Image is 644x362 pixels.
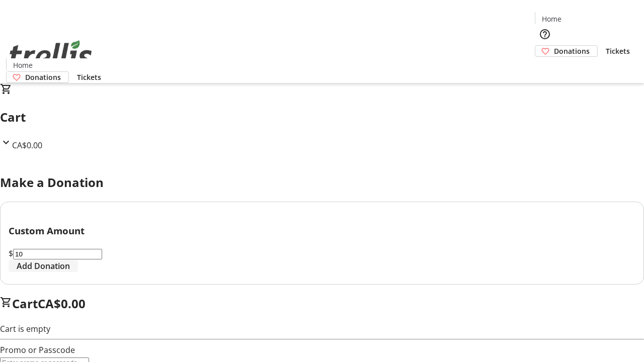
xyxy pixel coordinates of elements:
span: CA$0.00 [38,295,86,312]
h3: Custom Amount [9,224,635,238]
button: Cart [535,57,555,77]
span: $ [9,248,13,259]
span: Tickets [77,72,101,82]
span: Home [542,14,561,24]
img: Orient E2E Organization 38GenEhKH1's Logo [6,29,96,79]
span: Add Donation [17,260,70,272]
span: Donations [25,72,61,82]
span: Donations [554,46,590,56]
span: CA$0.00 [12,140,42,151]
a: Home [7,60,39,70]
span: Tickets [606,46,630,56]
a: Tickets [69,72,109,82]
span: Home [13,60,33,70]
a: Donations [535,45,598,57]
button: Add Donation [9,260,78,272]
a: Tickets [598,46,638,56]
input: Donation Amount [13,249,102,259]
a: Donations [6,71,69,83]
a: Home [535,14,568,24]
button: Help [535,24,555,44]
